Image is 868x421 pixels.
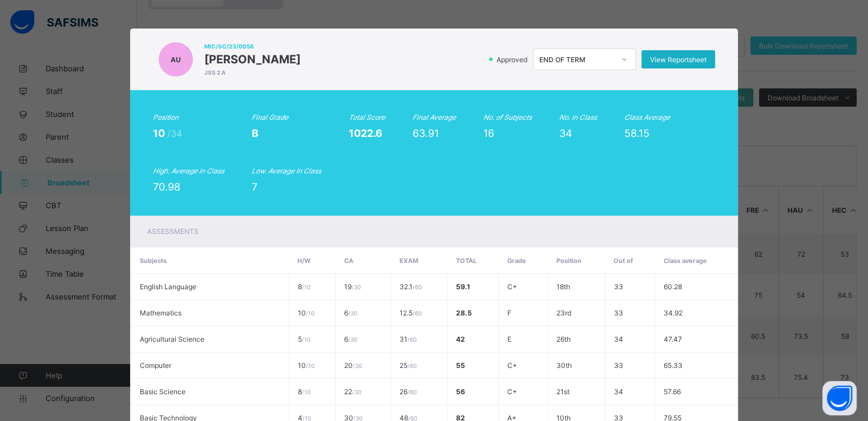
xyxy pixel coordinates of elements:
span: 34 [614,335,623,343]
span: / 10 [306,310,314,317]
span: 7 [252,181,257,193]
span: /34 [167,128,182,139]
span: 30th [556,361,572,370]
span: 58.15 [624,127,649,139]
span: English Language [140,282,196,291]
span: 34 [614,387,623,396]
span: B [252,127,259,139]
span: JSS 2 A [204,69,301,76]
span: 22 [344,387,361,396]
span: Mathematics [140,309,181,317]
span: 57.66 [664,387,681,396]
i: Class Average [624,113,670,122]
span: 42 [456,335,465,343]
span: 20 [344,361,362,370]
button: Open asap [822,381,857,415]
span: 32.1 [399,282,422,291]
span: Subjects [140,257,167,265]
i: Final Average [413,113,456,122]
span: / 30 [352,284,361,290]
span: / 10 [302,336,310,343]
i: Low. Average in Class [252,167,321,175]
span: Basic Science [140,387,185,396]
span: Total [456,257,477,265]
span: 31 [399,335,417,343]
span: 60.28 [664,282,682,291]
span: 6 [344,309,357,317]
span: / 30 [348,310,357,317]
span: 8 [298,387,310,396]
span: / 60 [413,284,422,290]
span: Agricultural Science [140,335,204,343]
span: 59.1 [456,282,470,291]
span: 12.5 [399,309,422,317]
span: / 30 [348,336,357,343]
span: Assessments [147,227,199,236]
span: C+ [507,361,517,370]
span: / 60 [407,336,417,343]
span: 33 [614,309,623,317]
span: EXAM [399,257,418,265]
span: 34.92 [664,309,683,317]
span: CA [344,257,353,265]
span: 63.91 [413,127,439,139]
span: Computer [140,361,171,370]
span: / 60 [407,362,417,369]
span: / 10 [302,388,310,395]
span: H/W [297,257,310,265]
span: 56 [456,387,465,396]
span: 6 [344,335,357,343]
span: Class average [663,257,706,265]
span: / 30 [352,388,361,395]
span: AU [171,55,181,64]
span: 19 [344,282,361,291]
i: No. of Subjects [483,113,532,122]
span: 16 [483,127,494,139]
span: 10 [298,361,314,370]
i: Final Grade [252,113,288,122]
i: No. in Class [559,113,597,122]
span: 23rd [556,309,571,317]
span: / 10 [302,284,310,290]
span: 28.5 [456,309,472,317]
span: 18th [556,282,570,291]
span: Position [556,257,582,265]
span: 65.33 [664,361,683,370]
span: [PERSON_NAME] [204,52,301,66]
span: 34 [559,127,572,139]
span: / 30 [353,362,362,369]
span: 33 [614,361,623,370]
span: 47.47 [664,335,682,343]
span: 5 [298,335,310,343]
span: View Reportsheet [650,55,706,64]
span: F [507,309,511,317]
span: 8 [298,282,310,291]
span: C+ [507,387,517,396]
span: E [507,335,511,343]
span: 10 [298,309,314,317]
i: Total Score [349,113,385,122]
i: Position [153,113,179,122]
span: / 60 [407,388,417,395]
span: C+ [507,282,517,291]
span: 25 [399,361,417,370]
span: / 60 [413,310,422,317]
span: MIC/SC/23/0058 [204,43,301,50]
span: 33 [614,282,623,291]
span: 10 [153,127,167,139]
i: High. Average in Class [153,167,224,175]
span: 70.98 [153,181,180,193]
div: END OF TERM [539,55,615,64]
span: Approved [495,55,531,64]
span: 1022.6 [349,127,382,139]
span: / 10 [306,362,314,369]
span: 21st [556,387,570,396]
span: 55 [456,361,465,370]
span: 26 [399,387,417,396]
span: Grade [507,257,526,265]
span: 26th [556,335,571,343]
span: Out of [613,257,633,265]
